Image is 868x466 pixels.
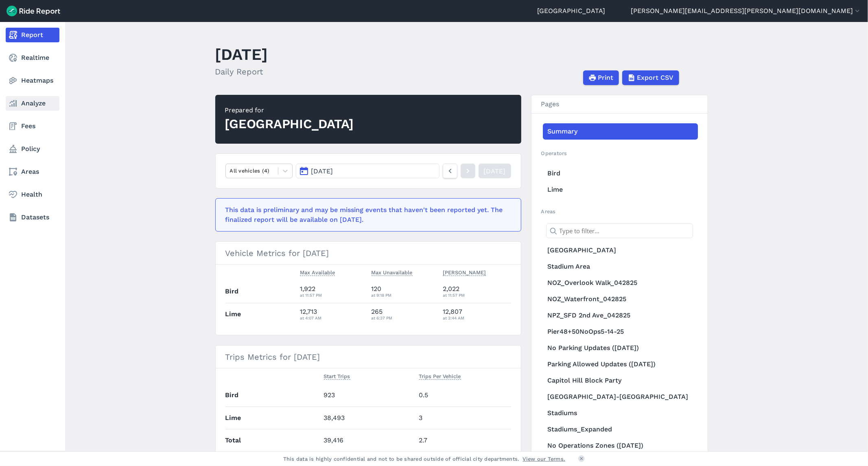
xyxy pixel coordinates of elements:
[443,314,511,322] div: at 3:44 AM
[225,280,297,303] th: Bird
[543,307,698,324] a: NPZ_SFD 2nd Ave_042825
[543,291,698,307] a: NOZ_Waterfront_042825
[300,268,335,276] span: Max Available
[215,43,268,66] h1: [DATE]
[543,389,698,405] a: [GEOGRAPHIC_DATA]-[GEOGRAPHIC_DATA]
[216,346,521,368] h3: Trips Metrics for [DATE]
[543,182,698,198] a: Lime
[543,242,698,258] a: [GEOGRAPHIC_DATA]
[637,73,674,83] span: Export CSV
[631,6,861,16] button: [PERSON_NAME][EMAIL_ADDRESS][PERSON_NAME][DOMAIN_NAME]
[324,372,350,380] span: Start Trips
[546,223,693,238] input: Type to filter...
[300,307,365,322] div: 12,713
[321,407,416,429] td: 38,493
[543,275,698,291] a: NOZ_Overlook Walk_042825
[543,356,698,372] a: Parking Allowed Updates ([DATE])
[225,115,354,133] div: [GEOGRAPHIC_DATA]
[6,164,59,179] a: Areas
[531,95,708,114] h3: Pages
[225,105,354,115] div: Prepared for
[321,384,416,407] td: 923
[372,268,413,278] button: Max Unavailable
[443,307,511,322] div: 12,807
[296,164,439,178] button: [DATE]
[543,421,698,438] a: Stadiums_Expanded
[543,340,698,356] a: No Parking Updates ([DATE])
[321,429,416,451] td: 39,416
[443,268,486,276] span: [PERSON_NAME]
[372,291,437,299] div: at 9:18 PM
[479,164,511,178] a: [DATE]
[300,284,365,299] div: 1,922
[443,268,486,278] button: [PERSON_NAME]
[543,165,698,182] a: Bird
[372,284,437,299] div: 120
[583,70,619,85] button: Print
[6,50,59,65] a: Realtime
[6,73,59,88] a: Heatmaps
[300,291,365,299] div: at 11:57 PM
[543,405,698,421] a: Stadiums
[543,123,698,140] a: Summary
[537,6,605,16] a: [GEOGRAPHIC_DATA]
[300,268,335,278] button: Max Available
[419,372,461,380] span: Trips Per Vehicle
[541,208,698,215] h2: Areas
[300,314,365,322] div: at 4:07 AM
[225,384,321,407] th: Bird
[543,372,698,389] a: Capitol Hill Block Party
[372,307,437,322] div: 265
[443,284,511,299] div: 2,022
[6,119,59,133] a: Fees
[6,210,59,225] a: Datasets
[6,28,59,42] a: Report
[6,142,59,156] a: Policy
[225,429,321,451] th: Total
[622,70,679,85] button: Export CSV
[216,242,521,265] h3: Vehicle Metrics for [DATE]
[6,187,59,202] a: Health
[416,429,511,451] td: 2.7
[225,205,506,225] div: This data is preliminary and may be missing events that haven't been reported yet. The finalized ...
[311,167,333,175] span: [DATE]
[543,324,698,340] a: Pier48+50NoOps5-14-25
[416,407,511,429] td: 3
[225,303,297,325] th: Lime
[523,455,566,463] a: View our Terms.
[372,314,437,322] div: at 6:37 PM
[416,384,511,407] td: 0.5
[372,268,413,276] span: Max Unavailable
[543,438,698,454] a: No Operations Zones ([DATE])
[541,149,698,157] h2: Operators
[324,372,350,381] button: Start Trips
[225,407,321,429] th: Lime
[7,6,60,16] img: Ride Report
[215,66,268,78] h2: Daily Report
[443,291,511,299] div: at 11:57 PM
[6,96,59,111] a: Analyze
[598,73,614,83] span: Print
[543,258,698,275] a: Stadium Area
[419,372,461,381] button: Trips Per Vehicle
